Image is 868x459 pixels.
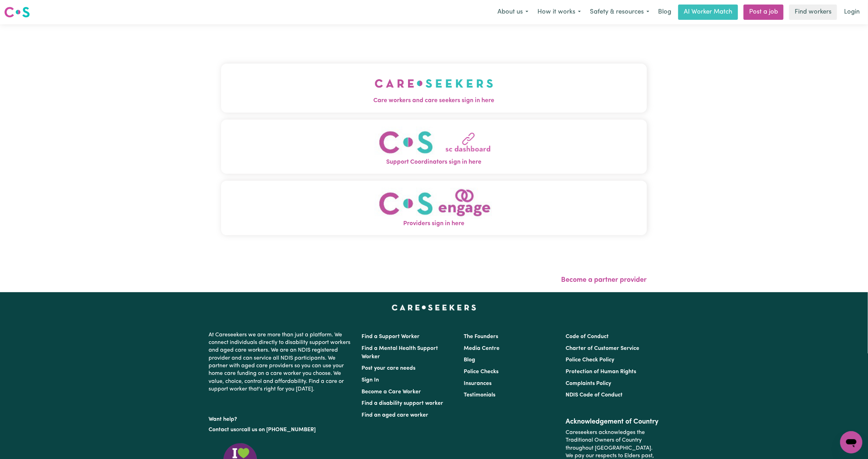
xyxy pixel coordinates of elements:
iframe: Button to launch messaging window, conversation in progress [840,431,862,453]
img: Careseekers logo [4,6,30,18]
a: Code of Conduct [566,334,609,339]
a: Media Centre [464,346,500,351]
h2: Acknowledgement of Country [566,418,659,426]
a: Find an aged care worker [362,412,429,418]
a: Sign In [362,377,379,383]
a: Become a Care Worker [362,389,421,395]
a: NDIS Code of Conduct [566,392,623,398]
a: Find a Support Worker [362,334,420,339]
button: Providers sign in here [221,181,647,235]
a: Testimonials [464,392,495,398]
a: Post your care needs [362,366,416,371]
p: or [209,423,354,436]
a: Careseekers logo [4,4,30,20]
a: Police Checks [464,369,498,375]
button: Support Coordinators sign in here [221,120,647,174]
button: How it works [533,5,585,19]
a: Insurances [464,381,492,386]
a: Post a job [744,5,784,20]
span: Support Coordinators sign in here [221,158,647,167]
a: Complaints Policy [566,381,611,386]
button: Safety & resources [585,5,654,19]
a: call us on [PHONE_NUMBER] [242,427,316,433]
a: Blog [654,5,675,20]
a: Find workers [789,5,837,20]
button: About us [493,5,533,19]
a: The Founders [464,334,498,339]
a: Contact us [209,427,236,433]
span: Care workers and care seekers sign in here [221,96,647,105]
a: Find a disability support worker [362,401,444,406]
a: Become a partner provider [561,277,647,284]
button: Care workers and care seekers sign in here [221,64,647,112]
p: Want help? [209,413,354,423]
a: Find a Mental Health Support Worker [362,346,438,360]
span: Providers sign in here [221,219,647,228]
a: Charter of Customer Service [566,346,639,351]
a: Careseekers home page [392,305,476,310]
a: Login [840,5,864,20]
p: At Careseekers we are more than just a platform. We connect individuals directly to disability su... [209,328,354,396]
a: Protection of Human Rights [566,369,636,375]
a: Blog [464,357,475,363]
a: AI Worker Match [678,5,738,20]
a: Police Check Policy [566,357,614,363]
